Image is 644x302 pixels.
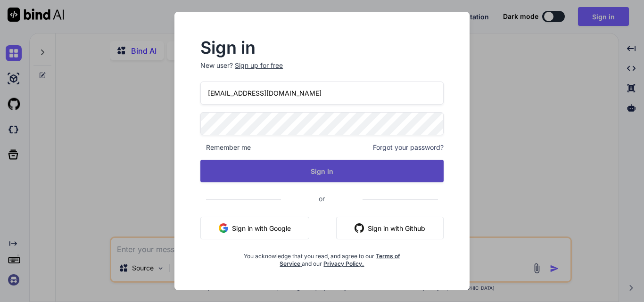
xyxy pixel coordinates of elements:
[355,223,364,233] img: github
[373,143,444,152] span: Forgot your password?
[323,260,364,267] a: Privacy Policy.
[336,217,444,239] button: Sign in with Github
[200,40,444,55] h2: Sign in
[281,187,363,210] span: or
[200,217,309,239] button: Sign in with Google
[200,160,444,182] button: Sign In
[200,82,444,105] input: Login or Email
[200,61,444,82] p: New user?
[235,61,283,70] div: Sign up for free
[280,253,400,267] a: Terms of Service
[200,143,251,152] span: Remember me
[219,223,228,233] img: google
[241,247,403,268] div: You acknowledge that you read, and agree to our and our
